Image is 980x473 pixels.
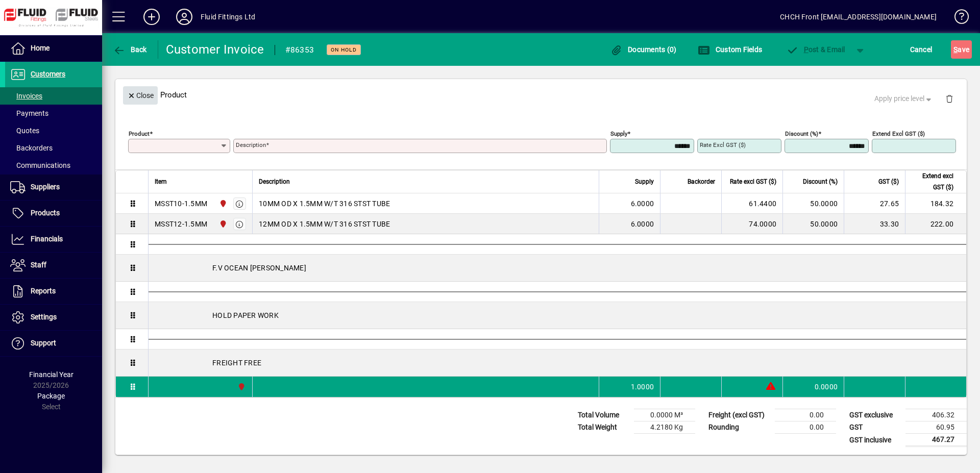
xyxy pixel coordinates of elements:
span: Extend excl GST ($) [912,170,953,193]
a: Knowledge Base [947,2,967,35]
button: Profile [168,8,201,26]
td: 50.0000 [782,193,844,214]
button: Custom Fields [695,40,765,59]
span: Backorder [688,176,715,187]
span: Cancel [910,41,933,58]
span: S [953,45,958,54]
div: MSST12-1.5MM [155,219,207,229]
td: 184.32 [905,193,966,214]
div: Customer Invoice [166,41,264,58]
td: Freight (excl GST) [703,409,775,421]
a: Backorders [5,139,102,157]
mat-label: Supply [610,130,627,137]
span: Suppliers [31,183,60,191]
span: Financials [31,235,63,243]
span: P [804,45,808,54]
span: Staff [31,261,46,269]
td: 33.30 [844,214,905,234]
button: Cancel [908,40,935,59]
a: Invoices [5,87,102,105]
a: Products [5,201,102,226]
span: 1.0000 [631,382,654,392]
span: Supply [635,176,654,187]
span: Home [31,44,50,52]
span: Discount (%) [803,176,838,187]
span: Back [113,45,147,54]
span: GST ($) [878,176,899,187]
div: 74.0000 [728,219,776,229]
button: Add [135,8,168,26]
td: 60.95 [905,421,967,434]
span: Description [259,176,290,187]
app-page-header-button: Back [102,40,158,59]
a: Staff [5,253,102,278]
span: ost & Email [786,45,845,54]
a: Quotes [5,122,102,139]
span: ave [953,41,969,58]
div: HOLD PAPER WORK [149,302,966,329]
button: Close [123,86,158,105]
td: Rounding [703,421,775,434]
td: 467.27 [905,434,967,446]
span: Reports [31,287,56,295]
span: Invoices [10,92,42,100]
td: Total Weight [573,421,634,434]
mat-label: Discount (%) [785,130,818,137]
td: 50.0000 [782,214,844,234]
span: FLUID FITTINGS CHRISTCHURCH [216,218,228,230]
a: Reports [5,279,102,304]
app-page-header-button: Close [120,90,160,99]
a: Suppliers [5,175,102,200]
mat-label: Product [129,130,150,137]
button: Delete [937,86,962,111]
span: 10MM OD X 1.5MM W/T 316 STST TUBE [259,198,390,209]
span: Financial Year [29,370,73,379]
td: 4.2180 Kg [634,421,695,434]
a: Settings [5,305,102,330]
mat-label: Extend excl GST ($) [872,130,925,137]
td: GST [844,421,905,434]
span: Customers [31,70,65,78]
td: Total Volume [573,409,634,421]
td: 0.0000 [782,377,844,397]
a: Financials [5,227,102,252]
button: Back [110,40,150,59]
span: Payments [10,109,48,117]
button: Save [951,40,972,59]
div: Fluid Fittings Ltd [201,9,255,25]
div: F.V OCEAN [PERSON_NAME] [149,255,966,281]
span: FLUID FITTINGS CHRISTCHURCH [216,198,228,209]
a: Support [5,331,102,356]
span: Quotes [10,127,39,135]
div: #86353 [285,42,314,58]
span: On hold [331,46,357,53]
td: 0.00 [775,409,836,421]
mat-label: Rate excl GST ($) [700,141,746,148]
span: 6.0000 [631,219,654,229]
a: Communications [5,157,102,174]
button: Post & Email [781,40,850,59]
td: 0.0000 M³ [634,409,695,421]
div: CHCH Front [EMAIL_ADDRESS][DOMAIN_NAME] [780,9,937,25]
span: Package [37,392,65,400]
span: Documents (0) [610,45,677,54]
span: Settings [31,313,57,321]
div: FREIGHT FREE [149,350,966,376]
span: FLUID FITTINGS CHRISTCHURCH [235,381,247,392]
span: Apply price level [874,93,934,104]
span: Products [31,209,60,217]
div: Product [115,76,967,113]
span: 6.0000 [631,198,654,209]
span: Communications [10,161,70,169]
span: Rate excl GST ($) [730,176,776,187]
td: 222.00 [905,214,966,234]
span: Backorders [10,144,53,152]
mat-label: Description [236,141,266,148]
span: Close [127,87,154,104]
td: GST exclusive [844,409,905,421]
td: 406.32 [905,409,967,421]
td: 27.65 [844,193,905,214]
div: 61.4400 [728,198,776,209]
button: Documents (0) [608,40,679,59]
span: Item [155,176,167,187]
